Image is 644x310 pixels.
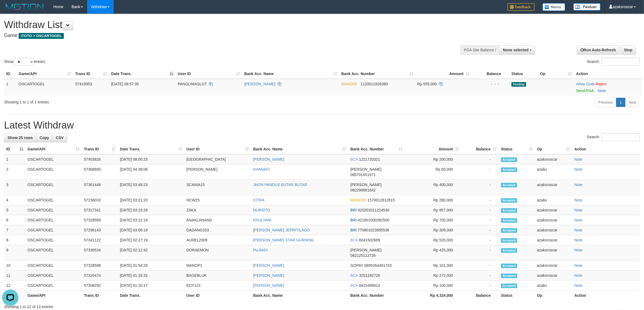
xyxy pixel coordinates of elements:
td: [DATE] 03:12:19 [118,215,184,225]
td: 57296143 [82,225,118,235]
td: 57368665 [82,164,118,180]
span: Copy 6041502689 to clipboard [359,238,380,242]
td: Rp 101,000 [405,261,461,271]
th: Action [572,291,640,301]
button: None selected [499,45,535,55]
th: Op: activate to sort column ascending [538,69,574,79]
td: - [461,271,499,281]
td: 57361448 [82,180,118,195]
td: Rp 309,000 [405,225,461,235]
a: [PERSON_NAME] [253,273,284,278]
a: Send PGA [576,89,594,93]
th: Date Trans. [118,291,184,301]
td: - [461,281,499,291]
td: [DATE] 03:21:20 [118,195,184,205]
div: PGA Site Balance / [460,45,499,55]
a: [PERSON_NAME] [244,82,275,86]
a: Note [574,248,583,252]
label: Search: [587,58,640,66]
span: [PERSON_NAME] [350,167,381,171]
th: Trans ID [82,291,118,301]
span: Copy 8415499414 to clipboard [359,283,380,288]
span: · [576,82,596,86]
a: Note [574,183,583,187]
h1: Latest Withdraw [4,120,640,131]
td: ANAKLANANG [184,215,251,225]
span: Copy [39,136,49,140]
span: BCA [350,283,358,288]
input: Search: [602,133,640,141]
th: Status [509,69,538,79]
td: BAGEBLUK [184,271,251,281]
th: Amount: activate to sort column ascending [415,69,472,79]
td: SCANIA15 [184,180,251,195]
a: Note [574,218,583,222]
td: azaliu [535,281,572,291]
a: [PERSON_NAME] JEPRITILAGO [253,228,310,232]
th: Op: activate to sort column ascending [535,144,572,154]
span: [DATE] 08:57:35 [111,82,139,86]
td: 12 [4,281,25,291]
span: Accepted [501,238,517,243]
div: Showing 1 to 1 of 1 entries [4,97,264,105]
td: [DATE] 03:48:23 [118,180,184,195]
th: Action [574,69,642,79]
span: Copy 1570012812815 to clipboard [368,198,395,202]
td: 57403826 [82,154,118,164]
td: [DATE] 04:38:08 [118,164,184,180]
span: BCA [350,238,358,242]
span: BRI [350,218,356,222]
a: Next [625,98,640,107]
span: Copy 082296881642 to clipboard [350,188,375,192]
a: Note [574,273,583,278]
h1: Withdraw List [4,19,424,30]
td: AUREL2009 [184,235,251,245]
th: Status [499,291,535,301]
img: Button%20Memo.svg [543,3,565,11]
span: GOPAY [350,263,363,268]
th: Game/API: activate to sort column ascending [25,144,82,154]
a: Note [574,228,583,232]
td: - [461,180,499,195]
span: Copy 082125112726 to clipboard [350,253,375,258]
a: [PERSON_NAME] [253,283,284,288]
td: 3 [4,180,25,195]
th: Bank Acc. Name: activate to sort column ascending [251,144,348,154]
td: - [461,235,499,245]
span: MANDIRI [350,198,366,202]
td: Rp 200,000 [405,154,461,164]
span: Accepted [501,274,517,278]
td: 57308292 [82,281,118,291]
th: Amount: activate to sort column ascending [405,144,461,154]
span: Copy 1221720321 to clipboard [359,157,380,161]
td: azaksroscar [535,271,572,281]
td: [DATE] 02:27:19 [118,235,184,245]
td: azaksroscar [535,154,572,164]
span: [PERSON_NAME] [350,183,381,187]
td: Rp 425,000 [405,245,461,261]
th: User ID: activate to sort column ascending [176,69,242,79]
td: - [461,261,499,271]
span: BCA [350,157,358,161]
th: Action [572,144,640,154]
td: 57341122 [82,235,118,245]
span: Copy 770801023695536 to clipboard [358,228,389,232]
label: Show entries [4,58,45,66]
td: 9 [4,245,25,261]
td: 8 [4,235,25,245]
td: DORAEMON [184,245,251,261]
span: MANDIRI [341,82,357,86]
a: Run Auto-Refresh [577,45,619,55]
a: [PERSON_NAME] [253,263,284,268]
td: Rp 280,000 [405,195,461,205]
th: Game/API [25,291,82,301]
span: Copy 0895364401743 to clipboard [364,263,392,268]
td: OSCARTOGEL [16,79,73,96]
th: Bank Acc. Number: activate to sort column ascending [348,144,405,154]
span: Accepted [501,208,517,213]
td: MANOP1 [184,261,251,271]
th: Bank Acc. Number: activate to sort column ascending [339,69,415,79]
img: panduan.png [573,3,600,11]
td: [DATE] 03:15:28 [118,205,184,215]
td: EDY123 [184,281,251,291]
